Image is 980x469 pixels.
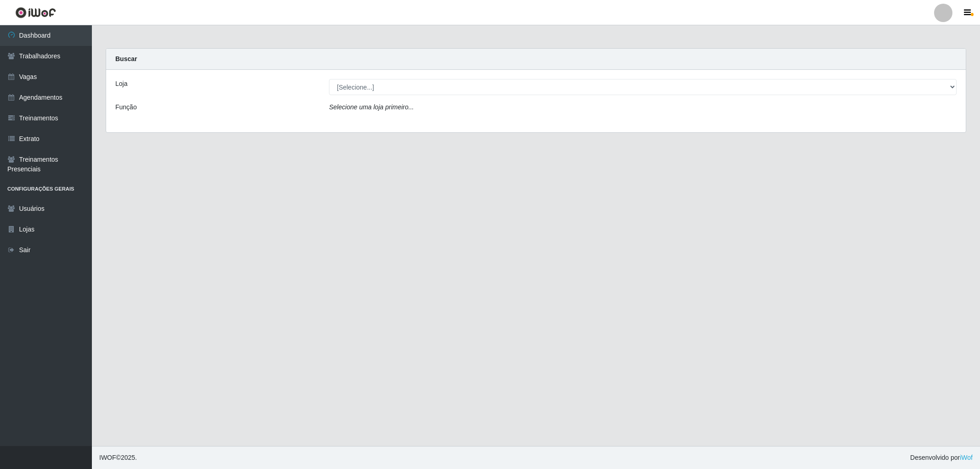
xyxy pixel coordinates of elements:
span: © 2025 . [99,453,137,463]
img: CoreUI Logo [15,7,56,18]
strong: Buscar [115,55,137,62]
a: iWof [960,454,973,461]
i: Selecione uma loja primeiro... [329,103,414,111]
label: Loja [115,79,127,89]
span: Desenvolvido por [910,453,973,463]
label: Função [115,102,137,112]
span: IWOF [99,454,116,461]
